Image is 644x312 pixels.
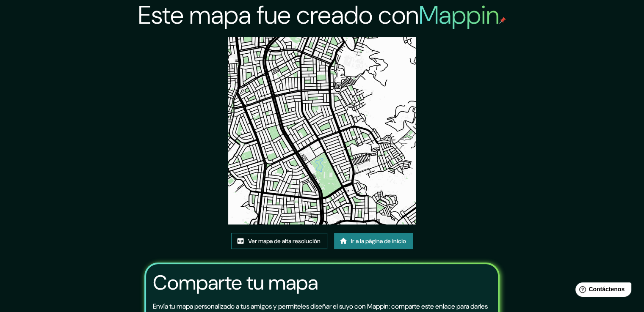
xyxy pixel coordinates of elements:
font: Ver mapa de alta resolución [248,237,321,245]
iframe: Lanzador de widgets de ayuda [569,279,635,303]
font: Comparte tu mapa [153,269,318,296]
font: Ir a la página de inicio [351,237,406,245]
img: created-map [228,37,416,224]
a: Ir a la página de inicio [334,233,413,249]
a: Ver mapa de alta resolución [231,233,327,249]
img: pin de mapeo [499,17,506,24]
